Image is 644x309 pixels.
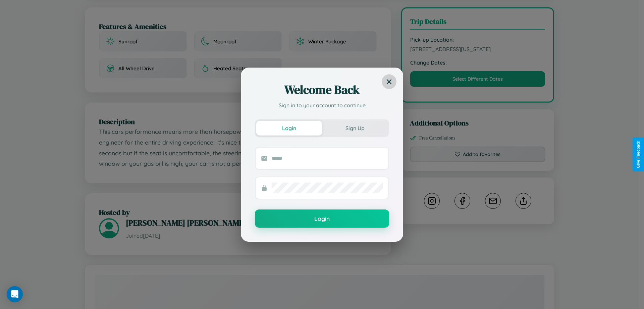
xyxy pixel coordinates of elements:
[256,121,322,136] button: Login
[255,209,389,228] button: Login
[322,121,388,136] button: Sign Up
[7,286,23,302] div: Open Intercom Messenger
[255,101,389,109] p: Sign in to your account to continue
[636,141,641,168] div: Give Feedback
[255,82,389,98] h2: Welcome Back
